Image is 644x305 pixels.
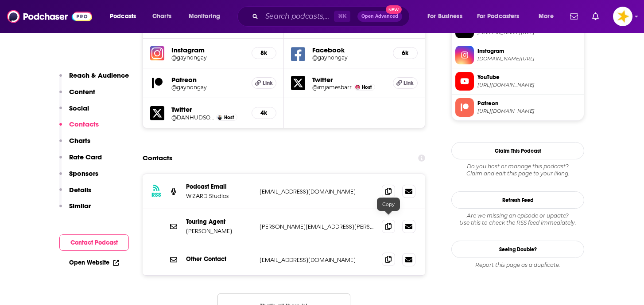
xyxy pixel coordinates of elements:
[539,10,554,23] span: More
[186,227,252,235] p: [PERSON_NAME]
[69,120,99,128] p: Contacts
[477,82,580,88] span: https://www.youtube.com/@GayNonGay
[532,9,565,24] button: open menu
[357,11,402,22] button: Open AdvancedNew
[477,55,580,62] span: instagram.com/gaynongay
[393,77,418,89] a: Link
[451,191,584,209] button: Refresh Feed
[259,49,269,57] h5: 8k
[613,7,632,26] span: Logged in as Spreaker_Prime
[7,8,92,25] img: Podchaser - Follow, Share and Rate Podcasts
[189,10,220,23] span: Monitoring
[252,77,276,89] a: Link
[403,79,414,87] span: Link
[69,186,91,194] p: Details
[451,261,584,269] div: Report this page as a duplicate.
[151,191,161,198] h3: RSS
[400,49,410,57] h5: 6k
[262,9,334,24] input: Search podcasts, credits, & more...
[59,153,102,169] button: Rate Card
[477,47,580,55] span: Instagram
[455,72,580,91] a: YouTube[URL][DOMAIN_NAME]
[110,10,136,23] span: Podcasts
[69,87,95,96] p: Content
[59,136,90,153] button: Charts
[171,54,244,61] a: @gaynongay
[260,256,375,264] p: [EMAIL_ADDRESS][DOMAIN_NAME]
[451,142,584,159] button: Claim This Podcast
[334,11,350,22] span: ⌘ K
[263,79,273,87] span: Link
[59,169,98,186] button: Sponsors
[150,46,164,60] img: iconImage
[182,9,232,24] button: open menu
[260,188,375,195] p: [EMAIL_ADDRESS][DOMAIN_NAME]
[69,169,98,178] p: Sponsors
[59,104,89,120] button: Social
[59,186,91,202] button: Details
[69,71,129,79] p: Reach & Audience
[186,192,252,200] p: W!ZARD Studios
[69,259,119,266] a: Open Website
[246,6,418,27] div: Search podcasts, credits, & more...
[477,10,520,23] span: For Podcasters
[566,9,582,24] a: Show notifications dropdown
[59,120,99,136] button: Contacts
[69,104,89,112] p: Social
[451,163,584,170] span: Do you host or manage this podcast?
[421,9,473,24] button: open menu
[260,223,375,230] p: [PERSON_NAME][EMAIL_ADDRESS][PERSON_NAME][DOMAIN_NAME]
[143,150,172,166] h2: Contacts
[455,46,580,64] a: Instagram[DOMAIN_NAME][URL]
[613,7,632,26] img: User Profile
[186,218,252,226] p: Touring Agent
[377,198,400,211] div: Copy
[59,71,129,87] button: Reach & Audience
[59,202,91,218] button: Similar
[69,202,91,210] p: Similar
[186,183,252,190] p: Podcast Email
[613,7,632,26] button: Show profile menu
[171,46,244,54] h5: Instagram
[477,29,580,36] span: twitter.com/gaynongay
[224,115,234,120] span: Host
[477,73,580,81] span: YouTube
[451,212,584,226] div: Are we missing an episode or update? Use this to check the RSS feed immediately.
[259,109,269,117] h5: 4k
[355,85,360,90] img: James Barr
[471,9,532,24] button: open menu
[312,84,352,91] a: @imjamesbarr
[69,136,90,145] p: Charts
[171,84,244,91] a: @gaynongay
[477,99,580,107] span: Patreon
[312,75,386,84] h5: Twitter
[361,14,398,19] span: Open Advanced
[589,9,602,24] a: Show notifications dropdown
[455,98,580,117] a: Patreon[URL][DOMAIN_NAME]
[69,153,102,161] p: Rate Card
[427,10,462,23] span: For Business
[152,10,171,23] span: Charts
[312,54,386,61] a: @gaynongay
[451,163,584,177] div: Claim and edit this page to your liking.
[217,115,222,120] img: Dan Hudson
[171,75,244,84] h5: Patreon
[362,84,372,90] span: Host
[59,87,95,104] button: Content
[59,234,129,251] button: Contact Podcast
[477,108,580,115] span: https://www.patreon.com/gaynongay
[171,105,244,114] h5: Twitter
[386,5,402,14] span: New
[312,46,386,54] h5: Facebook
[171,114,214,121] a: @DANHUDSON
[186,255,252,263] p: Other Contact
[147,9,177,24] a: Charts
